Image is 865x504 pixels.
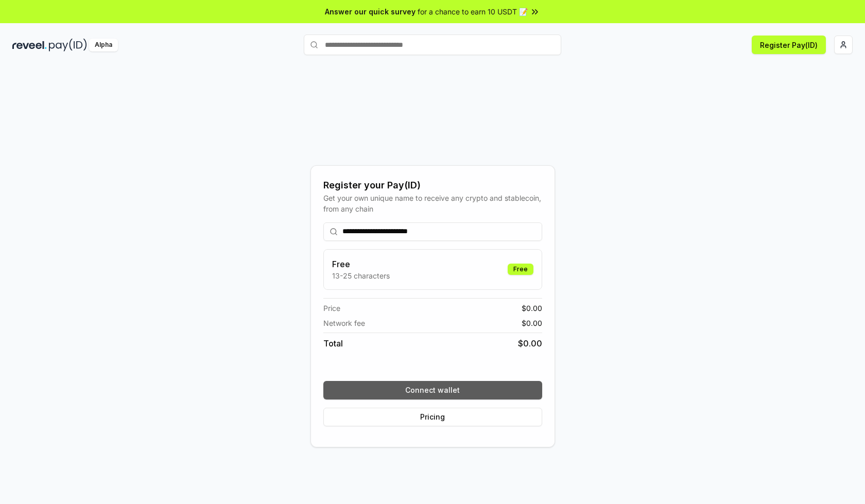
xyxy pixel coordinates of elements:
span: for a chance to earn 10 USDT 📝 [418,6,528,17]
span: $ 0.00 [522,303,542,314]
div: Alpha [89,39,118,51]
div: Free [508,264,533,275]
img: pay_id [49,39,87,51]
div: Get your own unique name to receive any crypto and stablecoin, from any chain [323,193,542,214]
button: Register Pay(ID) [752,36,826,54]
span: Answer our quick survey [325,6,416,17]
div: Register your Pay(ID) [323,178,542,193]
button: Pricing [323,408,542,426]
p: 13-25 characters [332,270,390,281]
span: Price [323,303,340,314]
span: Total [323,337,343,350]
h3: Free [332,258,390,270]
button: Connect wallet [323,381,542,399]
img: reveel_dark [12,39,47,51]
span: $ 0.00 [518,337,542,350]
span: $ 0.00 [522,318,542,328]
span: Network fee [323,318,365,328]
